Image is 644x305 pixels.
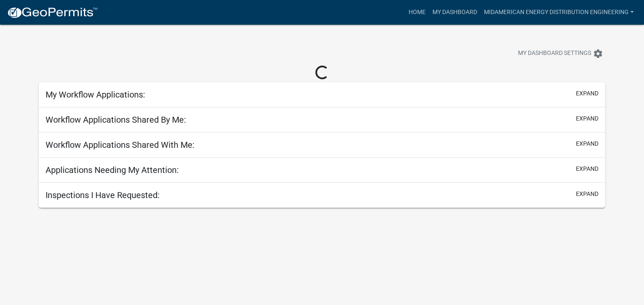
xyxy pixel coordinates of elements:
[405,4,429,20] a: Home
[593,49,603,59] i: settings
[481,4,637,20] a: MidAmerican Energy Distribution Engineering
[576,164,598,173] button: expand
[576,139,598,148] button: expand
[46,190,160,200] h5: Inspections I Have Requested:
[576,114,598,123] button: expand
[576,89,598,98] button: expand
[46,140,195,150] h5: Workflow Applications Shared With Me:
[46,115,186,125] h5: Workflow Applications Shared By Me:
[46,89,145,100] h5: My Workflow Applications:
[429,4,481,20] a: My Dashboard
[511,45,610,62] button: My Dashboard Settingssettings
[518,49,591,59] span: My Dashboard Settings
[576,190,598,199] button: expand
[46,165,179,175] h5: Applications Needing My Attention:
